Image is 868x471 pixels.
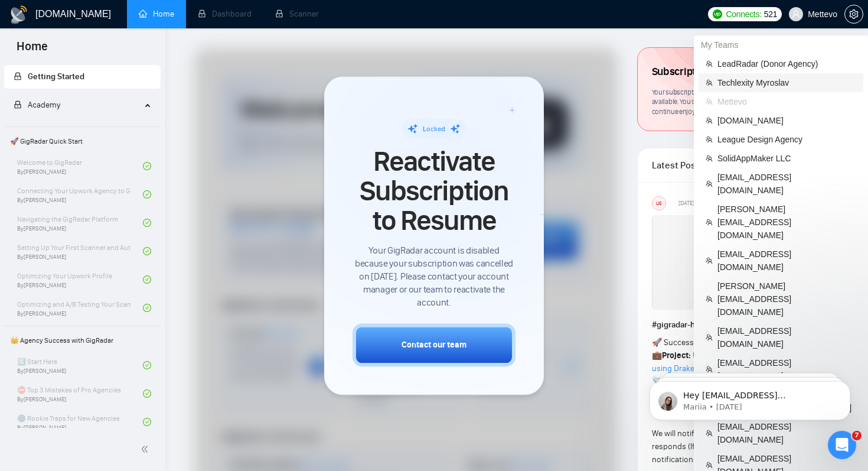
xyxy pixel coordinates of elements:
span: Reactivate Subscription to Resume [353,147,515,236]
span: check-circle [143,219,151,227]
span: team [706,79,713,86]
span: double-left [141,443,152,455]
span: Your subscription has ended, and features are no longer available. You can renew subscription to ... [652,87,820,116]
span: team [706,60,713,67]
span: team [706,219,713,226]
span: SolidAppMaker LLC [717,152,856,165]
span: check-circle [143,247,151,255]
iframe: Intercom live chat [828,431,856,459]
span: team [706,257,713,264]
span: Locked [423,125,445,133]
a: setting [844,9,863,19]
span: League Design Agency [717,133,856,146]
span: check-circle [143,304,151,312]
span: lock [14,72,22,80]
span: [EMAIL_ADDRESS][DOMAIN_NAME] [717,324,856,350]
span: Subscription [652,62,710,82]
span: check-circle [143,361,151,369]
span: team [706,136,713,143]
span: [DATE] [678,198,694,209]
span: [EMAIL_ADDRESS][DOMAIN_NAME] [717,171,856,197]
img: upwork-logo.png [713,9,722,19]
span: lock [14,100,22,109]
span: team [706,180,713,187]
span: check-circle [143,418,151,426]
span: Academy [14,100,60,110]
span: Latest Posts from the GigRadar Community [652,158,708,173]
span: [EMAIL_ADDRESS][DOMAIN_NAME] [717,248,856,274]
span: team [706,117,713,124]
iframe: Intercom notifications message [632,356,868,439]
span: user [792,10,800,18]
div: Contact our team [402,339,466,351]
span: LeadRadar (Donor Agency) [717,57,856,70]
strong: Project: [662,350,691,360]
span: team [706,98,713,105]
img: logo [9,5,28,24]
span: [DOMAIN_NAME] [717,114,856,127]
span: [PERSON_NAME][EMAIL_ADDRESS][DOMAIN_NAME] [717,280,856,319]
span: [PERSON_NAME][EMAIL_ADDRESS][DOMAIN_NAME] [717,203,856,242]
a: homeHome [139,9,174,19]
span: check-circle [143,190,151,199]
span: check-circle [143,275,151,284]
span: Academy [28,100,60,110]
span: Mettevo [717,95,856,108]
span: Connects: [726,8,761,21]
span: Home [7,38,57,63]
span: check-circle [143,162,151,170]
li: Getting Started [4,65,161,89]
button: Contact our team [353,323,515,366]
div: My Teams [694,35,868,54]
button: setting [844,5,863,24]
span: team [706,462,713,469]
span: 👑 Agency Success with GigRadar [5,329,159,352]
span: setting [845,9,863,19]
img: weqQh+iSagEgQAAAABJRU5ErkJggg== [652,215,794,310]
span: team [706,155,713,162]
span: 7 [852,431,862,440]
span: check-circle [143,389,151,398]
span: Techlexity Myroslav [717,76,856,89]
h1: # gigradar-hub [652,319,825,332]
span: 521 [764,8,777,21]
span: Getting Started [28,72,84,82]
div: US [652,197,665,210]
span: team [706,334,713,341]
span: team [706,295,713,303]
span: 🚀 GigRadar Quick Start [5,129,159,153]
span: Your GigRadar account is disabled because your subscription was cancelled on [DATE]. Please conta... [353,244,515,309]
